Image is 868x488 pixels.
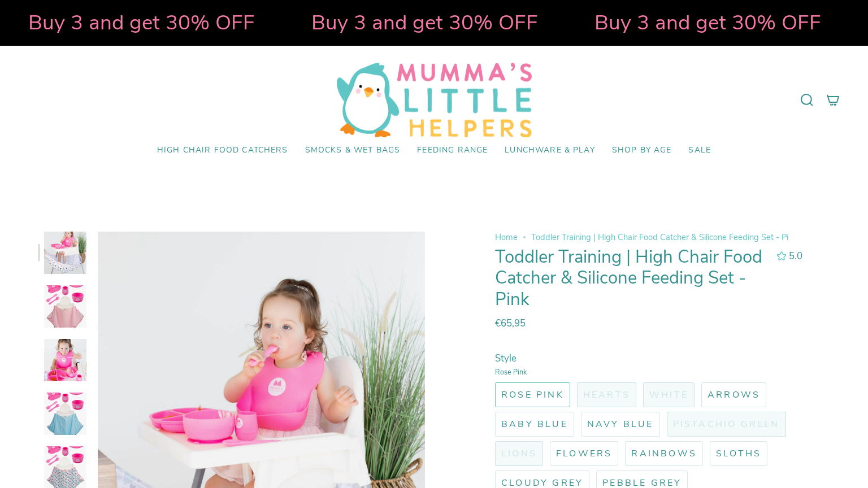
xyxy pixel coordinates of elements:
[495,352,517,365] span: Style
[305,146,401,155] span: Smocks & Wet Bags
[495,317,526,330] span: €65,95
[587,418,654,430] span: Navy Blue
[157,146,288,155] span: High Chair Food Catchers
[583,389,630,401] span: Hearts
[556,447,612,460] span: Flowers
[789,250,802,263] span: 5.0
[311,8,537,37] strong: Buy 3 and get 30% OFF
[496,137,603,164] a: Lunchware & Play
[673,418,780,430] span: Pistachio Green
[604,137,680,164] a: Shop by Age
[708,389,760,401] span: Arrows
[688,146,711,155] span: SALE
[495,365,806,377] small: Rose Pink
[531,232,788,243] span: Toddler Training | High Chair Food Catcher & Silicone Feeding Set - Pi
[680,137,719,164] a: SALE
[495,247,766,310] h1: Toddler Training | High Chair Food Catcher & Silicone Feeding Set - Pink
[612,146,672,155] span: Shop by Age
[594,8,821,37] strong: Buy 3 and get 30% OFF
[776,251,787,261] div: 5.0 out of 5.0 stars
[631,447,697,460] span: Rainbows
[505,146,594,155] span: Lunchware & Play
[501,418,568,430] span: Baby Blue
[409,137,496,164] a: Feeding Range
[337,63,532,137] img: Mumma’s Little Helpers
[149,137,297,164] a: High Chair Food Catchers
[771,249,806,264] button: 5.0 out of 5.0 stars
[297,137,409,164] a: Smocks & Wet Bags
[417,146,488,155] span: Feeding Range
[649,389,688,401] span: White
[501,447,537,460] span: Lions
[28,8,254,37] strong: Buy 3 and get 30% OFF
[501,389,564,401] span: Rose Pink
[716,447,761,460] span: Sloths
[495,232,518,243] a: Home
